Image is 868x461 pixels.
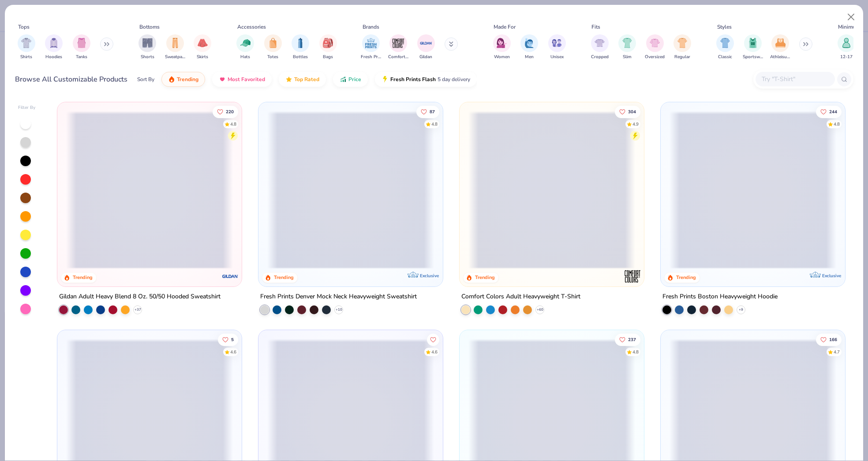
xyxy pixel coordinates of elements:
div: filter for Hoodies [45,34,63,60]
button: Top Rated [279,72,326,87]
img: Skirts Image [198,38,208,48]
div: filter for Skirts [194,34,211,60]
img: Sweatpants Image [170,38,180,48]
button: filter button [548,34,566,60]
div: filter for Sweatpants [165,34,185,60]
span: Skirts [197,54,208,60]
button: Like [218,333,239,346]
div: 4.9 [632,121,639,127]
img: Hoodies Image [49,38,59,48]
span: Hats [240,54,250,60]
div: 4.6 [231,349,237,355]
img: trending.gif [168,76,175,83]
button: filter button [743,34,763,60]
img: Regular Image [677,38,688,48]
button: filter button [591,34,609,60]
span: Totes [267,54,278,60]
div: Sort By [137,75,154,83]
div: filter for Men [520,34,538,60]
img: most_fav.gif [219,76,226,83]
div: filter for Tanks [73,34,90,60]
div: Brands [363,23,379,31]
button: filter button [520,34,538,60]
span: Athleisure [770,54,790,60]
div: 4.8 [231,121,237,127]
span: Classic [718,54,732,60]
div: Browse All Customizable Products [15,74,127,85]
img: flash.gif [382,76,389,83]
button: Close [843,9,860,26]
div: filter for Fresh Prints [361,34,381,60]
img: TopRated.gif [285,76,292,83]
div: Bottoms [139,23,160,31]
img: Totes Image [268,38,278,48]
span: 5 [232,337,234,342]
button: Like [615,105,640,118]
span: Comfort Colors [388,54,408,60]
span: Sweatpants [165,54,185,60]
span: Gildan [419,54,432,60]
div: Styles [717,23,732,31]
div: Gildan Adult Heavy Blend 8 Oz. 50/50 Hooded Sweatshirt [59,291,221,302]
div: Fits [591,23,600,31]
button: Trending [161,72,205,87]
button: filter button [417,34,435,60]
button: filter button [673,34,691,60]
div: filter for Women [493,34,511,60]
img: Athleisure Image [775,38,786,48]
span: Trending [177,76,198,83]
div: Fresh Prints Denver Mock Neck Heavyweight Sweatshirt [260,291,417,302]
img: Bags Image [323,38,333,48]
button: filter button [770,34,790,60]
button: Fresh Prints Flash5 day delivery [375,72,477,87]
button: filter button [618,34,636,60]
div: filter for Regular [673,34,691,60]
div: filter for Cropped [591,34,609,60]
span: 237 [628,337,636,342]
span: 5 day delivery [438,74,470,85]
div: filter for Comfort Colors [388,34,408,60]
img: Gildan Image [419,37,433,50]
button: filter button [138,34,156,60]
img: Comfort Colors logo [624,268,641,285]
span: Women [494,54,510,60]
div: Accessories [237,23,266,31]
button: filter button [236,34,254,60]
button: filter button [292,34,309,60]
img: Shorts Image [142,38,153,48]
img: Hats Image [240,38,251,48]
div: filter for Shirts [18,34,35,60]
span: Cropped [591,54,609,60]
span: Oversized [645,54,665,60]
span: 244 [829,109,837,114]
span: + 9 [739,307,743,312]
img: Gildan logo [221,268,239,285]
div: filter for Shorts [138,34,156,60]
button: Most Favorited [212,72,272,87]
img: Cropped Image [595,38,605,48]
span: + 60 [536,307,543,312]
span: Hoodies [45,54,62,60]
span: 87 [430,109,435,114]
span: Bags [323,54,333,60]
button: Like [427,333,439,346]
div: filter for 12-17 [838,34,855,60]
button: filter button [73,34,90,60]
span: Most Favorited [228,76,265,83]
div: Comfort Colors Adult Heavyweight T-Shirt [461,291,580,302]
button: filter button [388,34,408,60]
div: filter for Slim [618,34,636,60]
div: filter for Unisex [548,34,566,60]
span: 12-17 [840,54,853,60]
span: Tanks [76,54,87,60]
span: 166 [829,337,837,342]
button: filter button [493,34,511,60]
span: Sportswear [743,54,763,60]
span: Shorts [141,54,154,60]
span: Slim [623,54,632,60]
span: Men [525,54,534,60]
span: Top Rated [294,76,319,83]
img: Tanks Image [77,38,86,48]
button: Like [816,333,842,346]
div: Made For [494,23,516,31]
